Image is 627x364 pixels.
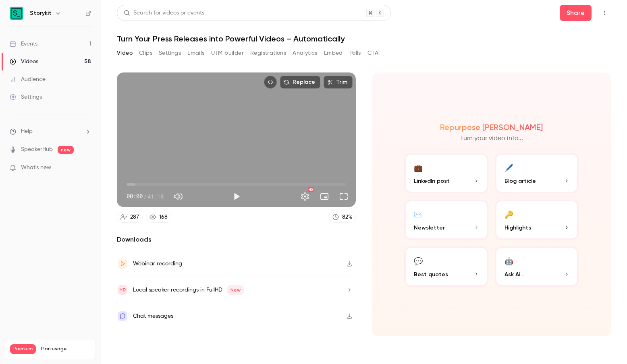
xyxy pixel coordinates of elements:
button: Replace [280,76,320,89]
div: 287 [130,213,139,221]
h6: Storykit [30,9,52,17]
button: Embed [324,47,343,60]
span: Help [21,127,33,136]
a: 287 [117,212,143,223]
span: Premium [10,344,36,354]
div: ✉️ [414,208,423,220]
div: 🤖 [505,254,513,267]
div: 82 % [342,213,352,221]
span: New [227,285,244,295]
button: ✉️Newsletter [404,200,488,240]
span: Newsletter [414,223,445,232]
button: CTA [367,47,378,60]
a: 82% [329,212,356,223]
button: Settings [159,47,181,60]
button: Mute [170,188,186,205]
span: 00:00 [127,192,143,201]
div: 🖊️ [505,161,513,174]
span: Highlights [505,223,531,232]
a: 168 [146,212,171,223]
span: new [58,146,74,154]
iframe: Noticeable Trigger [81,164,91,172]
h2: Repurpose [PERSON_NAME] [440,122,543,132]
li: help-dropdown-opener [10,127,91,136]
div: Webinar recording [133,259,182,269]
div: Events [10,40,37,48]
button: 💬Best quotes [404,246,488,287]
span: Best quotes [414,270,448,279]
button: Settings [297,188,313,205]
button: 🖊️Blog article [495,153,579,193]
span: Plan usage [41,346,91,352]
span: Ask Ai... [505,270,524,279]
img: Storykit [10,7,23,20]
div: Chat messages [133,311,173,321]
button: 🤖Ask Ai... [495,246,579,287]
span: What's new [21,163,51,172]
div: Videos [10,58,38,66]
button: 🔑Highlights [495,200,579,240]
div: Local speaker recordings in FullHD [133,285,244,295]
h1: Turn Your Press Releases into Powerful Videos – Automatically [117,34,611,43]
div: Settings [10,93,42,101]
p: Turn your video into... [460,134,523,143]
button: Share [560,5,592,21]
button: Emails [187,47,204,60]
button: Embed video [264,76,277,89]
div: HD [308,187,313,192]
div: 00:00 [127,192,164,201]
button: Trim [324,76,353,89]
button: Polls [349,47,361,60]
span: LinkedIn post [414,177,450,185]
button: Analytics [293,47,318,60]
div: 💼 [414,161,423,174]
button: Turn on miniplayer [316,188,332,205]
div: Audience [10,75,46,83]
button: Video [117,47,133,60]
button: Registrations [250,47,286,60]
div: 168 [159,213,168,221]
button: UTM builder [211,47,244,60]
div: Search for videos or events [124,9,204,17]
button: Play [228,188,245,205]
button: Full screen [336,188,352,205]
button: 💼LinkedIn post [404,153,488,193]
span: 41:18 [147,192,164,201]
button: Top Bar Actions [598,6,611,19]
a: SpeakerHub [21,145,53,154]
button: Clips [139,47,152,60]
div: 🔑 [505,208,513,220]
h2: Downloads [117,235,356,244]
span: / [143,192,147,201]
span: Blog article [505,177,536,185]
div: 💬 [414,254,423,267]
